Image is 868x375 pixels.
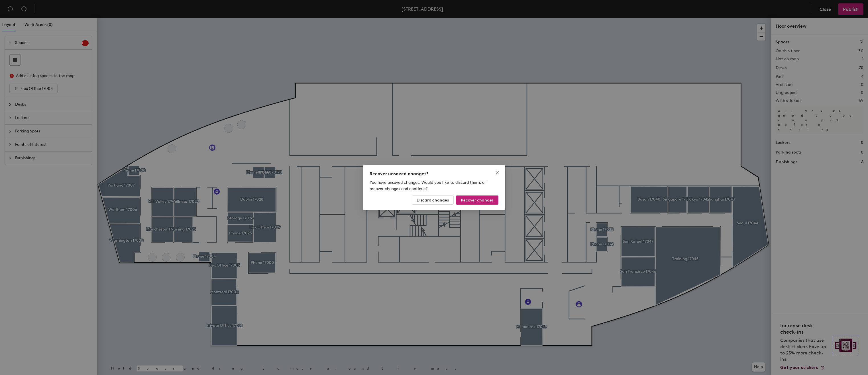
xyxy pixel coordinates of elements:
button: Discard changes [412,195,454,205]
button: Recover changes [456,195,498,205]
div: Recover unsaved changes? [370,170,498,177]
span: close [495,170,500,175]
span: Close [493,170,502,175]
span: Discard changes [417,198,449,203]
span: You have unsaved changes. Would you like to discard them, or recover changes and continue? [370,180,486,191]
span: Recover changes [461,198,494,203]
button: Close [493,168,502,177]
